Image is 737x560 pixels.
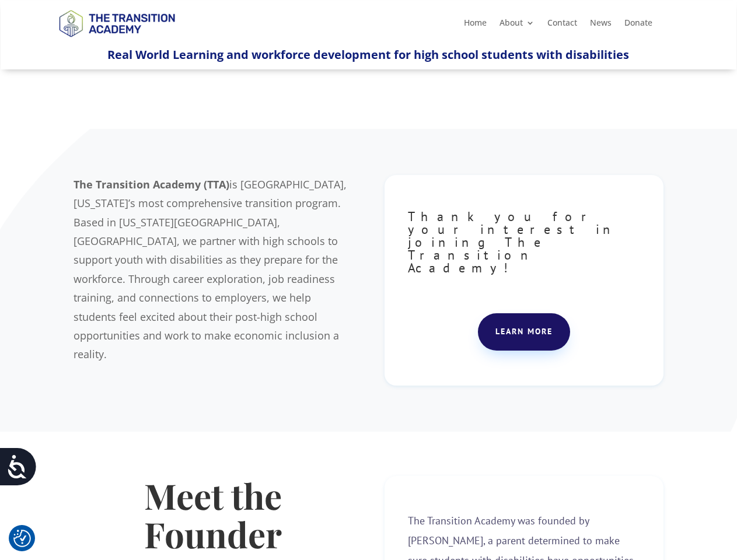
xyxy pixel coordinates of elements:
[464,19,487,32] a: Home
[547,19,577,32] a: Contact
[54,2,180,44] img: TTA Brand_TTA Primary Logo_Horizontal_Light BG
[408,208,619,276] span: Thank you for your interest in joining The Transition Academy!
[54,35,180,46] a: Logo-Noticias
[478,313,570,351] a: Learn more
[107,47,629,62] span: Real World Learning and workforce development for high school students with disabilities
[624,19,652,32] a: Donate
[590,19,612,32] a: News
[13,530,31,547] img: Revisit consent button
[74,177,229,191] b: The Transition Academy (TTA)
[500,19,535,32] a: About
[144,472,282,557] strong: Meet the Founder
[13,530,31,547] button: Cookie Settings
